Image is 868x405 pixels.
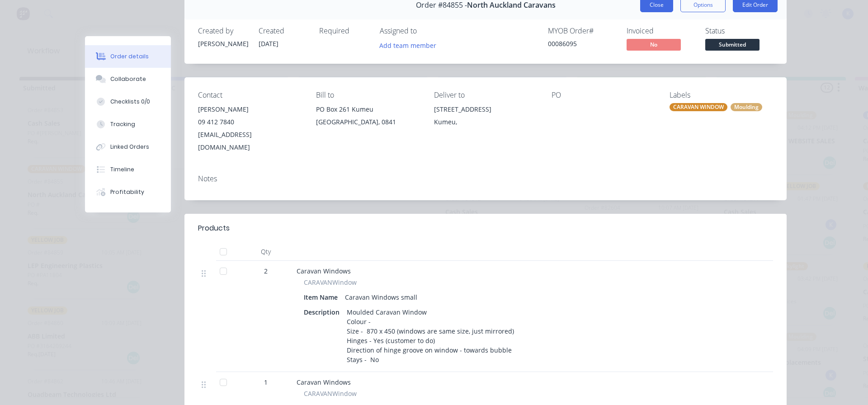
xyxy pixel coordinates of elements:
[548,27,616,35] div: MYOB Order #
[705,27,773,35] div: Status
[341,291,421,304] div: Caravan Windows small
[198,174,773,183] div: Notes
[705,39,759,50] span: Submitted
[416,1,467,9] span: Order #84855 -
[380,27,470,35] div: Assigned to
[85,136,171,158] button: Linked Orders
[259,39,278,48] span: [DATE]
[304,291,341,304] div: Item Name
[110,98,150,106] div: Checklists 0/0
[85,181,171,203] button: Profitability
[731,103,762,111] div: Moulding
[316,116,420,128] div: [GEOGRAPHIC_DATA], 0841
[434,91,538,99] div: Deliver to
[85,45,171,68] button: Order details
[85,113,171,136] button: Tracking
[198,27,248,35] div: Created by
[198,128,302,154] div: [EMAIL_ADDRESS][DOMAIN_NAME]
[85,158,171,181] button: Timeline
[264,377,268,387] span: 1
[110,75,146,83] div: Collaborate
[627,27,694,35] div: Invoiced
[548,39,616,48] div: 00086095
[110,188,144,196] div: Profitability
[198,103,302,116] div: [PERSON_NAME]
[434,103,538,116] div: [STREET_ADDRESS]
[198,103,302,154] div: [PERSON_NAME]09 412 7840[EMAIL_ADDRESS][DOMAIN_NAME]
[670,103,727,111] div: CARAVAN WINDOW
[316,103,420,116] div: PO Box 261 Kumeu
[304,389,357,398] span: CARAVANWindow
[380,39,441,51] button: Add team member
[316,103,420,132] div: PO Box 261 Kumeu[GEOGRAPHIC_DATA], 0841
[319,27,369,35] div: Required
[343,306,518,366] div: Moulded Caravan Window Colour - Size - 870 x 450 (windows are same size, just mirrored) Hinges - ...
[110,52,149,61] div: Order details
[304,278,357,287] span: CARAVANWindow
[297,378,351,386] span: Caravan Windows
[239,243,293,261] div: Qty
[85,68,171,90] button: Collaborate
[434,103,538,132] div: [STREET_ADDRESS]Kumeu,
[198,91,302,99] div: Contact
[297,267,351,275] span: Caravan Windows
[198,39,248,48] div: [PERSON_NAME]
[264,266,268,276] span: 2
[198,116,302,128] div: 09 412 7840
[110,165,134,174] div: Timeline
[110,143,149,151] div: Linked Orders
[552,91,655,99] div: PO
[627,39,681,50] span: No
[316,91,420,99] div: Bill to
[198,223,230,234] div: Products
[705,39,759,52] button: Submitted
[85,90,171,113] button: Checklists 0/0
[467,1,556,9] span: North Auckland Caravans
[375,39,441,51] button: Add team member
[259,27,308,35] div: Created
[434,116,538,128] div: Kumeu,
[110,120,135,128] div: Tracking
[304,306,343,319] div: Description
[670,91,773,99] div: Labels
